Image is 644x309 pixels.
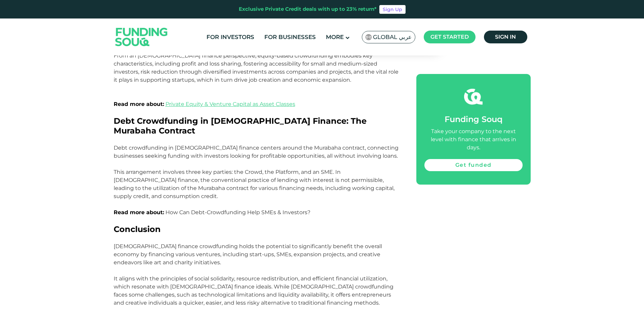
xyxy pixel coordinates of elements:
[205,32,256,43] a: For Investors
[424,159,523,171] a: Get funded
[114,11,401,116] p: Equity crowdfunding in [DEMOGRAPHIC_DATA] finance relies heavily on the Musharaka contract. Musha...
[114,144,401,217] p: Debt crowdfunding in [DEMOGRAPHIC_DATA] finance centers around the Murabaha contract, connecting ...
[424,127,523,152] div: Take your company to the next level with finance that arrives in days.
[366,34,372,40] img: SA Flag
[263,32,317,43] a: For Businesses
[430,34,469,40] span: Get started
[114,209,164,216] strong: Read more about:
[373,33,412,41] span: Global عربي
[326,34,344,40] span: More
[464,87,483,106] img: fsicon
[165,101,295,107] a: Private Equity & Venture Capital as Asset Classes
[379,5,406,14] a: Sign Up
[114,224,161,234] span: Conclusion
[109,20,175,54] img: Logo
[484,31,527,43] a: Sign in
[239,5,377,13] div: Exclusive Private Credit deals with up to 23% return*
[165,209,310,216] a: How Can Debt-Crowdfunding Help SMEs & Investors?
[445,114,502,124] span: Funding Souq
[114,101,164,107] strong: Read more about:
[495,34,516,40] span: Sign in
[114,116,367,136] span: Debt Crowdfunding in [DEMOGRAPHIC_DATA] Finance: The Murabaha Contract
